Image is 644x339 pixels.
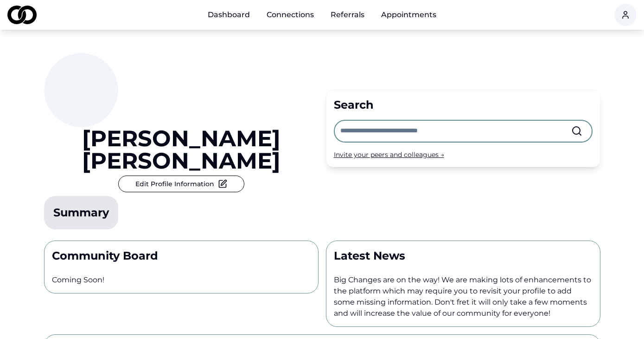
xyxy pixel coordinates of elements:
div: Search [334,98,593,112]
div: Summary [53,205,109,220]
p: Latest News [334,248,593,263]
p: Community Board [52,248,311,263]
a: Dashboard [200,6,257,24]
p: Big Changes are on the way! We are making lots of enhancements to the platform which may require ... [334,274,593,319]
a: Appointments [374,6,444,24]
p: Coming Soon! [52,274,311,286]
a: Referrals [323,6,372,24]
div: Invite your peers and colleagues → [334,150,593,159]
a: Connections [259,6,321,24]
a: [PERSON_NAME] [PERSON_NAME] [44,127,319,172]
button: Edit Profile Information [118,176,244,192]
nav: Main [200,6,444,24]
img: logo [7,6,37,24]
